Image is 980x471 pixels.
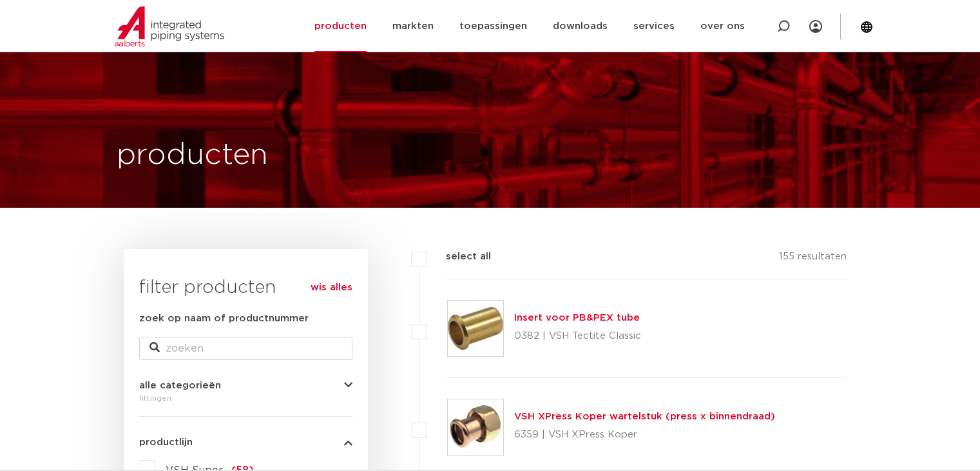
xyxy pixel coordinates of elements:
[448,399,503,455] img: Thumbnail for VSH XPress Koper wartelstuk (press x binnendraad)
[139,390,352,406] div: fittingen
[139,275,352,301] h3: filter producten
[139,381,352,390] button: alle categorieën
[139,311,309,326] label: zoek op naam of productnummer
[139,337,352,360] input: zoeken
[514,412,775,421] a: VSH XPress Koper wartelstuk (press x binnendraad)
[139,381,221,390] span: alle categorieën
[117,135,268,176] h1: producten
[514,425,775,445] p: 6359 | VSH XPress Koper
[514,313,640,323] a: Insert voor PB&PEX tube
[139,437,193,447] span: productlijn
[311,280,352,296] a: wis alles
[779,249,847,269] p: 155 resultaten
[427,249,491,265] label: select all
[514,326,641,346] p: 0382 | VSH Tectite Classic
[448,301,503,356] img: Thumbnail for Insert voor PB&PEX tube
[139,437,352,447] button: productlijn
